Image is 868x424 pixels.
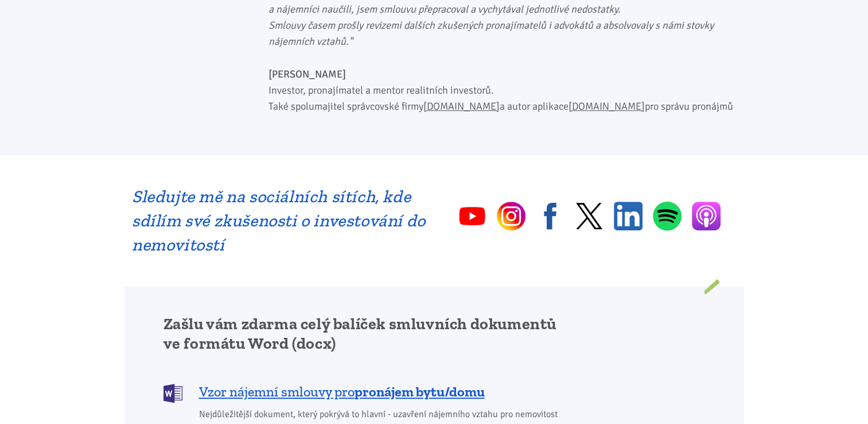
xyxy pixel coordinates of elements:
[268,66,736,114] p: Investor, pronajímatel a mentor realitních investorů. Také spolumajitel správcovské firmy a autor...
[164,384,182,403] img: DOCX (Word)
[653,201,682,231] a: Spotify
[614,202,643,230] a: Linkedin
[692,202,721,230] a: Apple Podcasts
[164,383,566,402] a: Vzor nájemní smlouvy propronájem bytu/domu
[132,184,426,257] h2: Sledujte mě na sociálních sítích, kde sdílím své zkušenosti o investování do nemovitostí
[355,383,485,400] b: pronájem bytu/domu
[458,202,486,230] a: YouTube
[497,202,526,230] a: Instagram
[423,100,500,113] a: [DOMAIN_NAME]
[199,383,485,401] span: Vzor nájemní smlouvy pro
[575,202,604,230] a: Twitter
[164,314,566,353] h2: Zašlu vám zdarma celý balíček smluvních dokumentů ve formátu Word (docx)
[536,202,565,230] a: Facebook
[268,68,346,80] b: [PERSON_NAME]
[569,100,645,113] a: [DOMAIN_NAME]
